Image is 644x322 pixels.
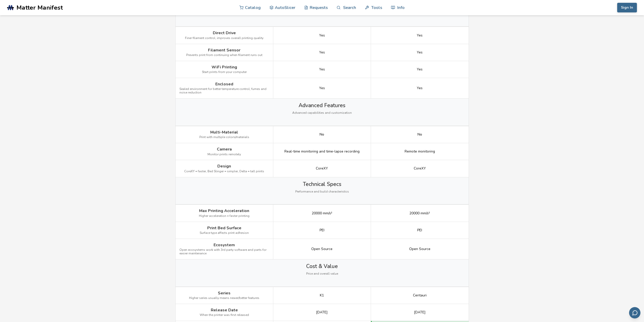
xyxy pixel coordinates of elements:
span: Filament Sensor [208,48,240,52]
span: Finer filament control, improves overall printing quality [185,36,263,40]
span: Remote monitoring [405,149,435,154]
span: Yes [319,86,325,90]
span: Camera [217,147,232,151]
span: [DATE] [414,310,426,314]
span: K1 [320,293,324,297]
span: 20000 mm/s² [312,211,332,215]
span: Surface type affects print adhesion [200,231,249,235]
span: Price and overall value [306,272,338,276]
span: Yes [319,50,325,54]
span: Sealed environment for better temperature control, fumes and noise reduction [179,87,269,94]
span: Yes [319,33,325,37]
span: When the printer was first released [200,313,249,317]
div: No [418,132,422,137]
span: CoreXY [316,166,328,171]
span: Open Source [409,247,430,251]
span: Cost & Value [306,263,338,269]
span: Yes [417,33,423,37]
div: No [320,132,324,137]
span: Prevents print from continuing when filament runs out [186,53,262,57]
span: Real-time monitoring and time-lapse recording [284,149,360,154]
span: Yes [417,67,423,71]
span: PEI [320,228,324,232]
span: Print Bed Surface [207,226,241,230]
span: Open ecosystems work with 3rd party software and parts for easier maintenance [179,248,269,255]
span: Technical Specs [303,181,341,187]
span: Enclosed [215,82,233,86]
span: Max Printing Acceleration [199,209,249,213]
span: PEI [417,228,422,232]
span: Yes [417,50,423,54]
span: Design [217,164,231,168]
span: CoreXY [414,166,426,171]
span: Multi-Material [210,130,238,135]
span: Print with multiple colors/materials [199,136,249,139]
span: Centauri [413,293,427,297]
span: Open Source [311,247,333,251]
span: Advanced Features [299,102,345,108]
span: Yes [319,67,325,71]
span: Monitor prints remotely [207,153,241,156]
span: Higher series usually means newer/better features [189,296,259,300]
span: 20000 mm/s² [409,211,430,215]
span: Start prints from your computer [202,70,247,74]
span: Series [218,291,231,295]
span: Matter Manifest [16,4,63,11]
span: Yes [417,86,423,90]
span: Advanced capabilities and customization [292,111,352,115]
span: Higher acceleration = faster printing [199,214,250,218]
span: CoreXY = faster, Bed Slinger = simpler, Delta = tall prints [184,170,264,173]
span: [DATE] [316,310,328,314]
button: Sign In [617,3,637,12]
span: User-friendly features and ease of operation [291,12,354,16]
span: Ecosystem [214,243,235,247]
span: Performance and build characteristics [295,190,349,194]
button: Send feedback via email [629,307,640,318]
span: WiFi Printing [212,65,237,69]
span: Direct Drive [213,31,236,35]
span: Release Date [211,308,238,312]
